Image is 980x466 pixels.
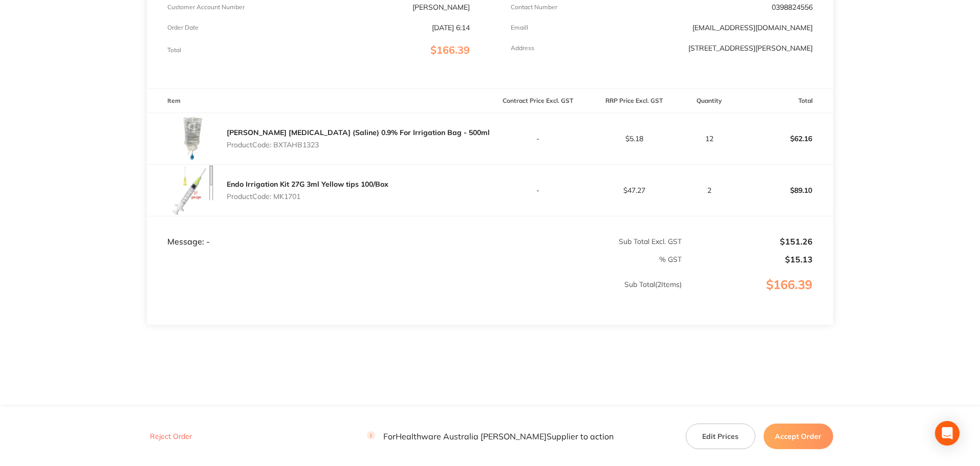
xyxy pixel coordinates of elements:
p: Address [511,45,534,52]
p: $62.16 [737,126,833,151]
button: Edit Prices [686,424,755,449]
p: For Healthware Australia [PERSON_NAME] Supplier to action [367,431,614,441]
p: % GST [147,255,682,263]
p: [PERSON_NAME] [412,3,470,11]
p: $89.10 [737,178,833,203]
p: - [491,135,586,143]
p: Emaill [511,24,528,31]
p: $15.13 [683,255,813,264]
p: 2 [683,186,736,194]
th: Total [737,89,833,113]
p: 12 [683,135,736,143]
img: Zm1laDJmbQ [167,165,219,216]
button: Reject Order [147,432,195,441]
p: Product Code: MK1701 [227,192,388,201]
span: $166.39 [430,43,470,56]
p: $166.39 [683,278,833,313]
p: Product Code: BXTAHB1323 [227,141,490,149]
p: 0398824556 [772,3,813,11]
p: Customer Account Number [167,4,245,11]
a: Endo Irrigation Kit 27G 3ml Yellow tips 100/Box [227,180,388,189]
p: $5.18 [586,135,682,143]
img: NnByeGNoeg [167,113,219,164]
th: Quantity [682,89,737,113]
th: RRP Price Excl. GST [586,89,682,113]
td: Message: - [147,216,490,247]
th: Contract Price Excl. GST [490,89,586,113]
a: [EMAIL_ADDRESS][DOMAIN_NAME] [692,23,813,32]
p: $151.26 [683,237,813,246]
div: Open Intercom Messenger [935,421,960,446]
p: Sub Total ( 2 Items) [147,280,682,309]
p: Order Date [167,24,199,31]
th: Item [147,89,490,113]
a: [PERSON_NAME] [MEDICAL_DATA] (Saline) 0.9% For Irrigation Bag - 500ml [227,128,490,137]
p: Contact Number [511,4,557,11]
p: Total [167,47,181,54]
p: [STREET_ADDRESS][PERSON_NAME] [688,44,813,52]
button: Accept Order [764,424,833,449]
p: $47.27 [586,186,682,194]
p: Sub Total Excl. GST [491,237,682,246]
p: - [491,186,586,194]
p: [DATE] 6:14 [432,24,470,32]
